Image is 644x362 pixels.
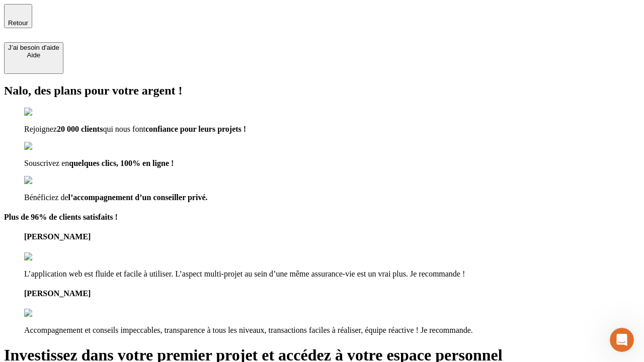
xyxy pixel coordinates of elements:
button: J’ai besoin d'aideAide [4,42,63,74]
div: J’ai besoin d'aide [8,44,59,51]
p: Accompagnement et conseils impeccables, transparence à tous les niveaux, transactions faciles à r... [24,326,640,335]
img: checkmark [24,142,67,151]
span: Bénéficiez de [24,193,68,202]
div: Aide [8,51,59,59]
span: qui nous font [103,125,145,133]
span: 20 000 clients [57,125,103,133]
img: checkmark [24,176,67,185]
span: quelques clics, 100% en ligne ! [69,159,174,167]
span: Souscrivez en [24,159,69,167]
span: l’accompagnement d’un conseiller privé. [68,193,208,202]
span: Retour [8,19,28,27]
img: reviews stars [24,252,74,261]
h2: Nalo, des plans pour votre argent ! [4,84,640,98]
iframe: Intercom live chat [610,328,634,352]
h4: Plus de 96% de clients satisfaits ! [4,213,640,222]
button: Retour [4,4,32,28]
p: L’application web est fluide et facile à utiliser. L’aspect multi-projet au sein d’une même assur... [24,269,640,279]
h4: [PERSON_NAME] [24,232,640,241]
img: reviews stars [24,309,74,318]
span: Rejoignez [24,125,57,133]
img: checkmark [24,108,67,117]
span: confiance pour leurs projets ! [145,125,246,133]
h4: [PERSON_NAME] [24,289,640,298]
